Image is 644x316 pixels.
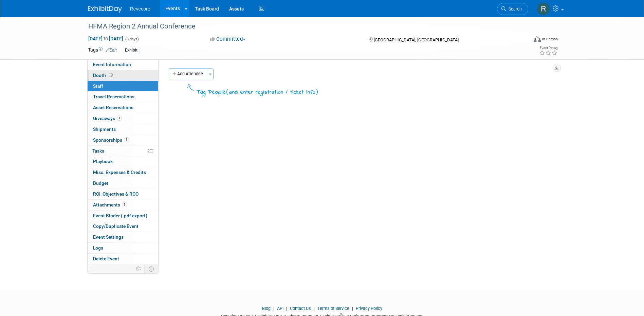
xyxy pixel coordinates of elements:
[93,191,139,197] span: ROI, Objectives & ROO
[506,6,522,12] span: Search
[88,36,124,42] span: [DATE] [DATE]
[93,170,146,175] span: Misc. Expenses & Credits
[93,180,108,186] span: Budget
[93,202,127,208] span: Attachments
[539,46,557,50] div: Event Rating
[88,46,117,54] td: Tags
[93,126,116,132] span: Shipments
[488,35,558,45] div: Event Format
[226,88,229,95] span: (
[122,202,127,207] span: 1
[229,88,315,96] span: and enter registration / ticket info
[93,159,113,164] span: Playbook
[117,116,122,121] span: 1
[92,148,104,154] span: Tasks
[88,211,158,221] a: Event Binder (.pdf export)
[86,20,518,33] div: HFMA Region 2 Annual Conference
[88,243,158,253] a: Logs
[356,306,382,311] a: Privacy Policy
[88,221,158,232] a: Copy/Duplicate Event
[108,73,114,78] span: Booth not reserved yet
[537,2,550,15] img: Rachael Sires
[290,306,311,311] a: Contact Us
[497,3,528,15] a: Search
[534,36,541,42] img: Format-Inperson.png
[123,47,140,54] div: Exhibit
[93,223,139,229] span: Copy/Duplicate Event
[88,124,158,135] a: Shipments
[88,146,158,156] a: Tasks
[315,88,318,95] span: )
[93,256,119,261] span: Delete Event
[88,135,158,145] a: Sponsorships1
[144,264,158,273] td: Toggle Event Tabs
[169,68,207,79] button: Add Attendee
[88,102,158,113] a: Asset Reservations
[133,264,145,273] td: Personalize Event Tab Strip
[374,37,459,42] span: [GEOGRAPHIC_DATA], [GEOGRAPHIC_DATA]
[93,213,147,218] span: Event Binder (.pdf export)
[277,306,283,311] a: API
[88,113,158,124] a: Giveaways1
[197,87,318,97] div: Tag People
[312,306,316,311] span: |
[317,306,349,311] a: Terms of Service
[93,234,124,240] span: Event Settings
[88,156,158,167] a: Playbook
[88,81,158,92] a: Staff
[88,189,158,199] a: ROI, Objectives & ROO
[106,48,117,53] a: Edit
[93,245,103,251] span: Logs
[93,105,133,110] span: Asset Reservations
[88,59,158,70] a: Event Information
[88,200,158,210] a: Attachments1
[93,137,129,143] span: Sponsorships
[103,36,109,41] span: to
[93,83,103,89] span: Staff
[88,70,158,81] a: Booth
[93,73,114,78] span: Booth
[130,6,150,12] span: Revecore
[284,306,289,311] span: |
[125,37,139,41] span: (3 days)
[93,62,131,67] span: Event Information
[124,137,129,142] span: 1
[88,232,158,242] a: Event Settings
[88,92,158,102] a: Travel Reservations
[272,306,276,311] span: |
[88,254,158,264] a: Delete Event
[262,306,271,311] a: Blog
[93,116,122,121] span: Giveaways
[88,178,158,189] a: Budget
[208,36,248,43] button: Committed
[350,306,355,311] span: |
[88,167,158,178] a: Misc. Expenses & Credits
[542,37,558,42] div: In-Person
[93,94,134,99] span: Travel Reservations
[88,6,122,13] img: ExhibitDay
